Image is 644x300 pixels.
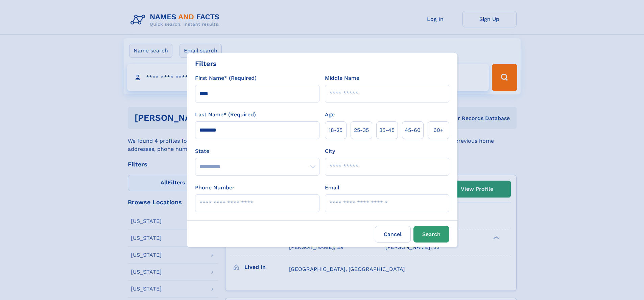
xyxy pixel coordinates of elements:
[195,59,217,69] div: Filters
[379,126,395,134] span: 35‑45
[325,147,335,155] label: City
[195,111,256,119] label: Last Name* (Required)
[413,226,449,243] button: Search
[325,111,335,119] label: Age
[195,184,235,192] label: Phone Number
[433,126,444,134] span: 60+
[195,74,257,82] label: First Name* (Required)
[195,147,319,155] label: State
[329,126,342,134] span: 18‑25
[405,126,421,134] span: 45‑60
[375,226,411,243] label: Cancel
[325,184,339,192] label: Email
[354,126,369,134] span: 25‑35
[325,74,359,82] label: Middle Name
